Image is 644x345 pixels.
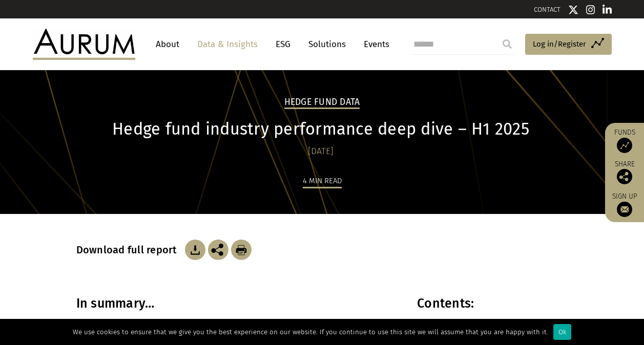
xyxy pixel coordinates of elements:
[525,34,612,55] a: Log in/Register
[359,35,389,54] a: Events
[617,202,632,217] img: Sign up to our newsletter
[151,35,184,54] a: About
[271,35,296,54] a: ESG
[76,296,395,311] h3: In summary…
[586,5,595,15] img: Instagram icon
[617,138,632,153] img: Access Funds
[568,5,578,15] img: Twitter icon
[185,240,205,260] img: Download Article
[208,240,228,260] img: Share this post
[610,128,639,153] a: Funds
[76,144,566,159] div: [DATE]
[610,161,639,184] div: Share
[497,34,517,54] input: Submit
[76,244,182,256] h3: Download full report
[533,38,586,50] span: Log in/Register
[192,35,263,54] a: Data & Insights
[553,324,571,340] div: Ok
[534,6,560,13] a: CONTACT
[231,240,252,260] img: Download Article
[610,192,639,217] a: Sign up
[303,175,342,188] div: 4 min read
[303,35,351,54] a: Solutions
[284,97,360,109] h2: Hedge Fund Data
[617,169,632,184] img: Share this post
[417,296,565,311] h3: Contents:
[33,29,135,59] img: Aurum
[603,5,612,15] img: Linkedin icon
[76,119,566,139] h1: Hedge fund industry performance deep dive – H1 2025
